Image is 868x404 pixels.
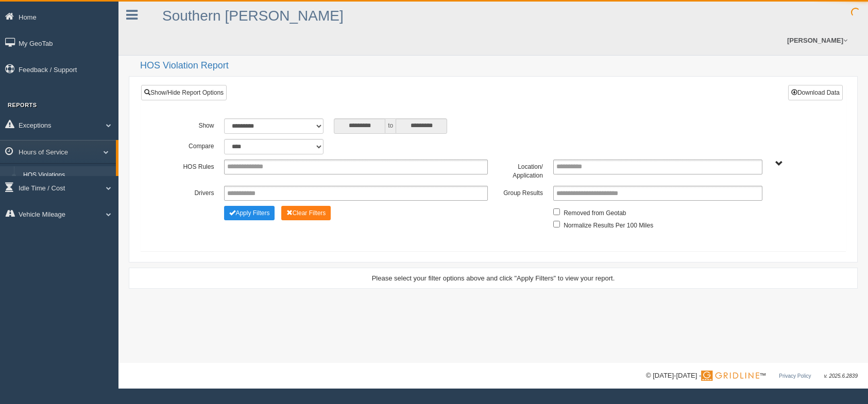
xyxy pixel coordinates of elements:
label: Drivers [164,186,219,198]
a: [PERSON_NAME] [782,26,853,55]
div: Please select your filter options above and click "Apply Filters" to view your report. [138,273,848,283]
label: Removed from Geotab [564,206,626,218]
label: Show [164,118,219,131]
button: Change Filter Options [281,206,331,220]
button: Download Data [788,85,843,100]
label: Location/ Application [493,160,548,181]
label: Group Results [493,186,548,198]
label: HOS Rules [164,160,219,172]
a: HOS Violations [19,166,116,185]
img: Gridline [701,371,759,381]
span: to [385,118,396,134]
a: Show/Hide Report Options [141,85,227,100]
a: Southern [PERSON_NAME] [162,8,344,24]
label: Normalize Results Per 100 Miles [564,218,653,231]
div: © [DATE]-[DATE] - ™ [646,371,858,381]
span: v. 2025.6.2839 [824,373,858,379]
label: Compare [164,139,219,151]
button: Change Filter Options [224,206,275,220]
a: Privacy Policy [779,373,811,379]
